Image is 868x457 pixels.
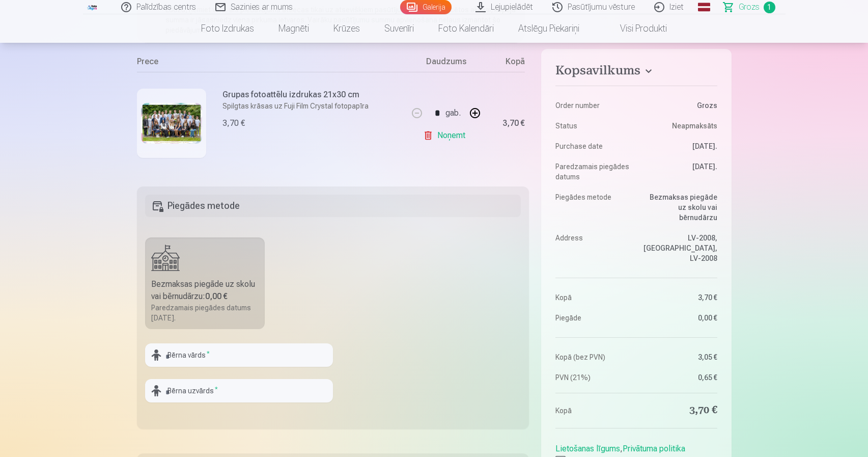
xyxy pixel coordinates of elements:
[222,89,369,101] h6: Grupas fotoattēlu izdrukas 21x30 cm
[145,195,521,217] h5: Piegādes metode
[555,292,631,303] dt: Kopā
[87,4,98,10] img: /fa3
[555,444,620,453] a: Lietošanas līgums
[189,14,266,43] a: Foto izdrukas
[739,1,760,13] span: Grozs
[555,63,717,82] button: Kopsavilkums
[151,278,259,303] div: Bezmaksas piegāde uz skolu vai bērnudārzu :
[484,56,525,72] div: Kopā
[555,372,631,383] dt: PVN (21%)
[506,14,592,43] a: Atslēgu piekariņi
[137,56,408,72] div: Prece
[555,100,631,111] dt: Order number
[641,233,717,263] dd: LV-2008, [GEOGRAPHIC_DATA], LV-2008
[222,117,245,129] div: 3,70 €
[222,101,369,111] p: Spilgtas krāsas uz Fuji Film Crystal fotopapīra
[641,162,717,182] dd: [DATE].
[321,14,372,43] a: Krūzes
[205,291,228,301] b: 0,00 €
[408,56,484,72] div: Daudzums
[672,121,717,131] span: Neapmaksāts
[426,14,506,43] a: Foto kalendāri
[502,120,525,126] div: 3,70 €
[151,303,259,323] div: Paredzamais piegādes datums [DATE].
[641,352,717,362] dd: 3,05 €
[555,404,631,418] dt: Kopā
[641,141,717,151] dd: [DATE].
[555,233,631,263] dt: Address
[555,313,631,323] dt: Piegāde
[641,100,717,111] dd: Grozs
[592,14,679,43] a: Visi produkti
[555,121,631,131] dt: Status
[266,14,321,43] a: Magnēti
[555,141,631,151] dt: Purchase date
[641,372,717,383] dd: 0,65 €
[372,14,426,43] a: Suvenīri
[764,2,775,13] span: 1
[555,352,631,362] dt: Kopā (bez PVN)
[641,404,717,418] dd: 3,70 €
[641,292,717,303] dd: 3,70 €
[641,313,717,323] dd: 0,00 €
[445,101,461,125] div: gab.
[623,444,685,453] a: Privātuma politika
[555,162,631,182] dt: Paredzamais piegādes datums
[555,192,631,223] dt: Piegādes metode
[641,192,717,223] dd: Bezmaksas piegāde uz skolu vai bērnudārzu
[423,125,469,146] a: Noņemt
